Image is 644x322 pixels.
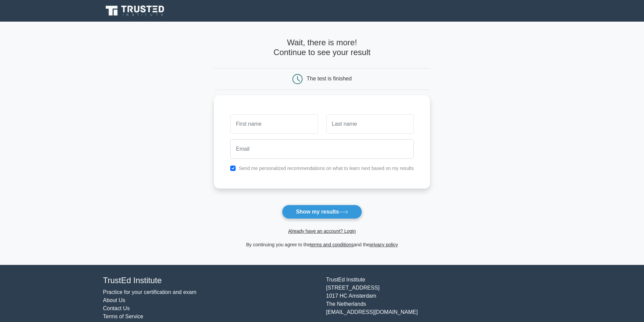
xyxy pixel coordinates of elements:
a: privacy policy [369,242,398,247]
a: Already have an account? Login [288,228,356,234]
button: Show my results [282,205,362,219]
div: By continuing you agree to the and the [210,241,434,249]
h4: Wait, there is more! Continue to see your result [214,38,430,57]
a: terms and conditions [310,242,354,247]
a: Practice for your certification and exam [103,289,197,295]
a: About Us [103,297,125,303]
input: Email [230,139,414,159]
a: Contact Us [103,305,130,311]
label: Send me personalized recommendations on what to learn next based on my results [239,166,414,171]
input: Last name [326,114,414,134]
div: The test is finished [307,76,352,81]
h4: TrustEd Institute [103,276,318,286]
a: Terms of Service [103,314,143,319]
input: First name [230,114,318,134]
